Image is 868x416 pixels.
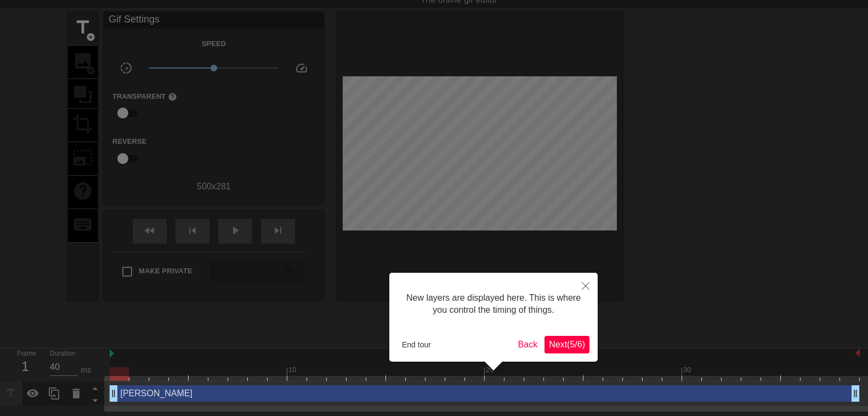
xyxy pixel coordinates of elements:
span: Next ( 5 / 6 ) [549,340,585,349]
button: Next [544,336,589,353]
button: End tour [398,336,435,353]
button: Back [514,336,542,353]
div: New layers are displayed here. This is where you control the timing of things. [398,281,589,328]
button: Close [574,273,598,298]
